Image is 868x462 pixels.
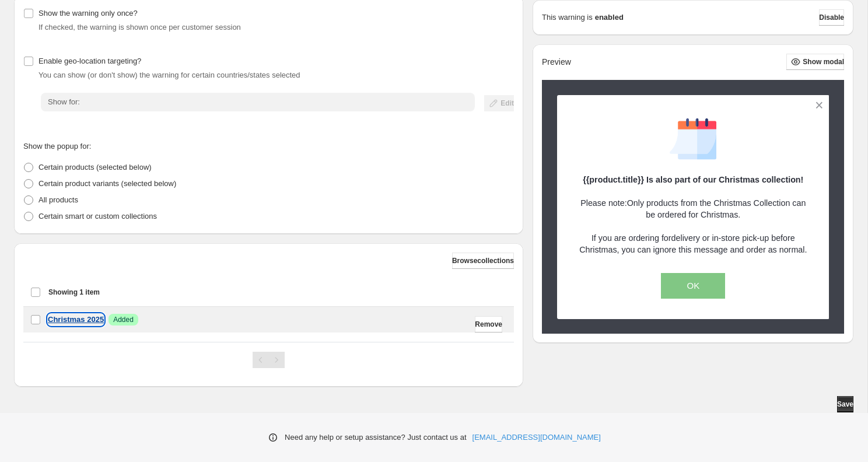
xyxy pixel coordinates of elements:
[819,9,844,26] button: Disable
[452,253,514,269] button: Browsecollections
[837,400,853,409] span: Save
[38,194,78,206] p: All products
[542,12,593,23] p: This warning is
[475,320,502,329] span: Remove
[661,273,725,299] button: OK
[583,175,803,184] strong: {{product.title}} Is also part of our Christmas collection!
[48,288,100,297] span: Showing 1 item
[819,13,844,22] span: Disable
[627,198,806,219] span: Only products from the Christmas Collection can be ordered for Christmas.
[580,198,627,208] span: Please note:
[38,163,152,171] span: Certain products (selected below)
[253,352,285,368] nav: Pagination
[595,12,624,23] strong: enabled
[38,9,138,17] span: Show the warning only once?
[48,314,104,325] a: Christmas 2025
[837,396,853,412] button: Save
[803,57,844,66] span: Show modal
[475,316,502,332] button: Remove
[23,142,91,150] span: Show the popup for:
[38,57,141,65] span: Enable geo-location targeting?
[38,71,300,79] span: You can show (or don't show) the warning for certain countries/states selected
[591,233,671,243] span: If you are ordering for
[617,245,807,254] span: , you can ignore this message and order as normal.
[38,23,241,32] span: If checked, the warning is shown once per customer session
[542,57,571,67] h2: Preview
[48,97,80,106] span: Show for:
[473,432,601,443] a: [EMAIL_ADDRESS][DOMAIN_NAME]
[113,315,134,324] span: Added
[452,256,514,265] span: Browse collections
[579,233,795,254] span: delivery or in-store pick-up before Christmas
[786,54,844,70] button: Show modal
[38,211,157,222] p: Certain smart or custom collections
[38,179,176,188] span: Certain product variants (selected below)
